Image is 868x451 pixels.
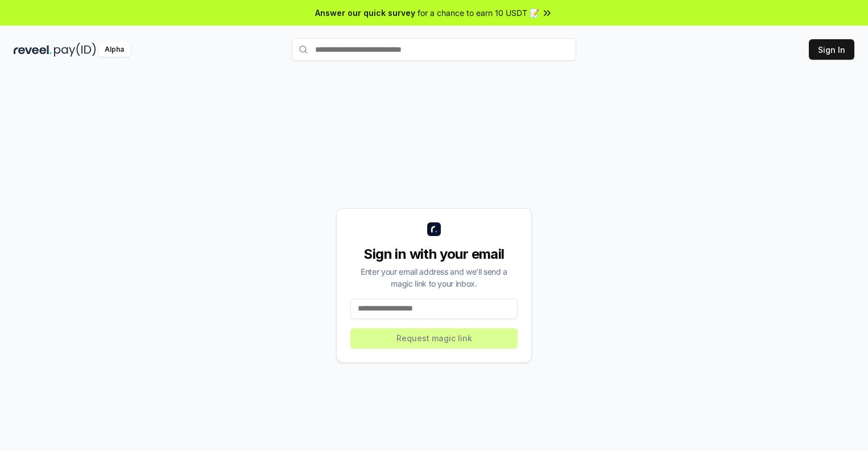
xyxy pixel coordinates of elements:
[809,39,854,60] button: Sign In
[54,43,96,57] img: pay_id
[418,7,539,19] span: for a chance to earn 10 USDT 📝
[350,266,518,289] div: Enter your email address and we’ll send a magic link to your inbox.
[98,43,130,57] div: Alpha
[315,7,415,19] span: Answer our quick survey
[427,222,441,236] img: logo_small
[350,245,518,263] div: Sign in with your email
[14,43,52,57] img: reveel_dark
